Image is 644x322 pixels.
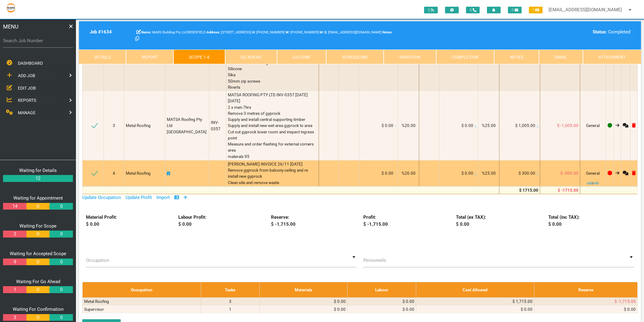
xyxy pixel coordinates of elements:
span: 4 [113,171,115,176]
b: Address: [207,30,220,34]
div: Labour Profit: $ 0.00 [175,214,268,228]
span: MENU [3,22,19,31]
span: [PHONE_NUMBER] [286,30,319,34]
a: Waiting For Go Ahead [16,279,60,284]
span: 1 [529,7,543,13]
td: $ 0.00 [259,305,347,313]
b: Name: [141,30,151,34]
a: GA Conf [277,50,326,64]
span: Metal Roofing [126,171,151,176]
a: Go Ahead [225,50,277,64]
span: Home Phone [252,30,285,34]
span: ADD JOB [18,73,35,78]
a: 0 [50,314,73,321]
a: 14 [3,203,26,210]
td: $ 0.00 [534,305,637,313]
a: Add Row [183,195,187,200]
td: 1 [201,305,259,313]
a: 0 [26,286,50,293]
th: Reserve [534,282,637,298]
div: Total (inc TAX): $ 0.00 [545,214,638,228]
a: Waiting for Appointment [13,195,63,201]
small: | [580,181,606,186]
td: Metal Roofing [83,298,201,305]
a: Update Profit [125,195,152,200]
span: $ 0.00 [382,171,393,176]
span: MATSA ROOFING PTY LTD INV-0357 [DATE] [DATE] 2 x men 7hrs Remove 3 metres of gyprock Supply and i... [228,92,315,159]
th: Cost Allowed [416,282,534,298]
td: $ 1,715.00 [416,298,534,305]
a: Click here copy customer information. [135,36,139,42]
a: Variation [384,50,436,64]
div: Reserve: $ -1,715.00 [267,214,360,228]
b: Job # 1634 [90,29,112,35]
span: $ 1,005.00 [515,123,535,128]
td: Supervisor [83,305,201,313]
b: E: [324,30,327,34]
a: Scheduling [326,50,383,64]
th: Labour [347,282,416,298]
span: 0 [466,7,480,13]
a: 0 [50,286,73,293]
span: $ 300.00 [519,171,535,176]
td: $ 0.00 [259,298,347,305]
th: Materials [259,282,347,298]
a: Report [126,50,173,64]
b: Notes: [382,30,392,34]
td: $ 0.00 [347,298,416,305]
div: Material Profit: $ 0.00 [82,214,175,228]
a: Completion [436,50,494,64]
th: Occupation [83,282,201,298]
span: DASHBOARD [18,61,43,66]
a: 2 [3,231,26,238]
a: Click here to add schedule. [167,171,170,176]
span: General [586,123,600,128]
a: 0 [50,203,73,210]
a: Waiting for Accepted Scope [10,251,66,256]
td: $ -300.00 [540,160,580,186]
b: M: [320,30,324,34]
a: 12 [3,175,73,182]
span: General [586,171,600,176]
span: 0 [508,7,522,13]
b: H: [252,30,255,34]
a: Show/Hide Columns [174,195,179,200]
span: MATSA ROOFING PTY LTD INV-0359 [DATE] [DATE] 2 x men 3hrs Pick up flashing Custom cut and bend fl... [228,11,314,90]
div: Total (ex TAX): $ 0.00 [453,214,545,228]
td: $ 0.00 [347,305,416,313]
span: $ 0.00 [382,123,393,128]
td: INV-0357 [209,91,226,160]
b: W: [286,30,289,34]
a: 0 [26,314,50,321]
a: Attachment [583,50,641,64]
span: $ 0.00 [461,171,473,176]
div: $ 1715.00 [501,187,538,193]
span: REPORTS [18,98,36,103]
a: Update Occupation [82,195,121,200]
a: 0 [26,259,50,265]
span: 0 [424,7,438,13]
a: 3 [3,314,26,321]
span: MARS Building Pty Ltd BERESFIELD [141,30,206,34]
a: 0 [50,259,73,265]
div: Profit: $ -1,715.00 [360,214,453,228]
span: %20.00 [402,123,416,128]
img: s3file [6,3,16,13]
a: Waiting for Details [19,168,57,173]
span: EDIT JOB [18,85,36,90]
label: Search Job Number [3,37,73,44]
td: 3 [201,298,259,305]
td: MATSA Roofing Pty Ltd [GEOGRAPHIC_DATA] [165,91,209,160]
a: 0 [26,203,50,210]
td: $ -1,715.00 [534,298,637,305]
a: Notes [494,50,539,64]
span: %20.00 [402,171,416,176]
a: Waiting For Scope [19,223,57,229]
a: Waiting For Confirmation [13,307,63,312]
span: 3 [113,123,115,128]
a: Import [156,195,170,200]
td: $ 0.00 [416,305,534,313]
span: MANAGE [18,110,36,115]
span: %25.00 [482,123,496,128]
a: Scope 1-4 [173,50,225,64]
